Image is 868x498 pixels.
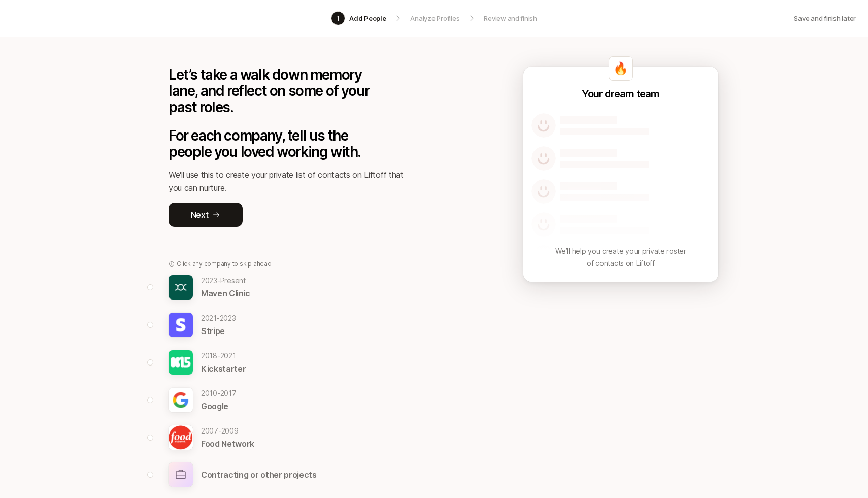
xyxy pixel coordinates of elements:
[201,275,250,287] p: 2023 - Present
[177,259,272,269] p: Click any company to skip ahead
[169,203,243,227] button: Next
[555,245,686,270] p: We’ll help you create your private roster of contacts on Liftoff
[531,113,556,138] img: default-avatar.svg
[337,13,340,23] p: 1
[794,13,856,23] a: Save and finish later
[201,468,317,481] p: Contracting or other projects
[169,350,193,375] img: dfba762f_5e01_4da9_a322_ca2d4aa6ac9f.jpg
[410,13,459,23] p: Analyze Profiles
[201,400,237,413] p: Google
[169,462,193,487] img: other-company-logo.svg
[201,362,246,375] p: Kickstarter
[531,146,556,171] img: default-avatar.svg
[201,324,236,338] p: Stripe
[484,13,537,23] p: Review and finish
[201,350,246,362] p: 2018 - 2021
[349,13,386,23] p: Add People
[201,425,254,437] p: 2007 - 2009
[201,387,237,400] p: 2010 - 2017
[582,87,659,101] p: Your dream team
[201,437,254,450] p: Food Network
[169,313,193,337] img: 2b728d15_dfec_4a50_a887_651285096614.jpg
[191,208,209,221] p: Next
[201,312,236,324] p: 2021 - 2023
[609,56,633,81] div: 🔥
[201,287,250,300] p: Maven Clinic
[169,275,193,300] img: a7254db4_337d_4c9d_b6dd_23662af29265.jpg
[169,127,387,160] p: For each company, tell us the people you loved working with.
[169,425,193,450] img: 80d75750_41d9_418a_b2f0_2a5bb8a4d920.jpg
[169,168,412,194] p: We'll use this to create your private list of contacts on Liftoff that you can nurture.
[169,67,387,115] p: Let’s take a walk down memory lane, and reflect on some of your past roles.
[169,388,193,412] img: 470a0071_3c6e_4645_8a9d_5e97721f63b8.jpg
